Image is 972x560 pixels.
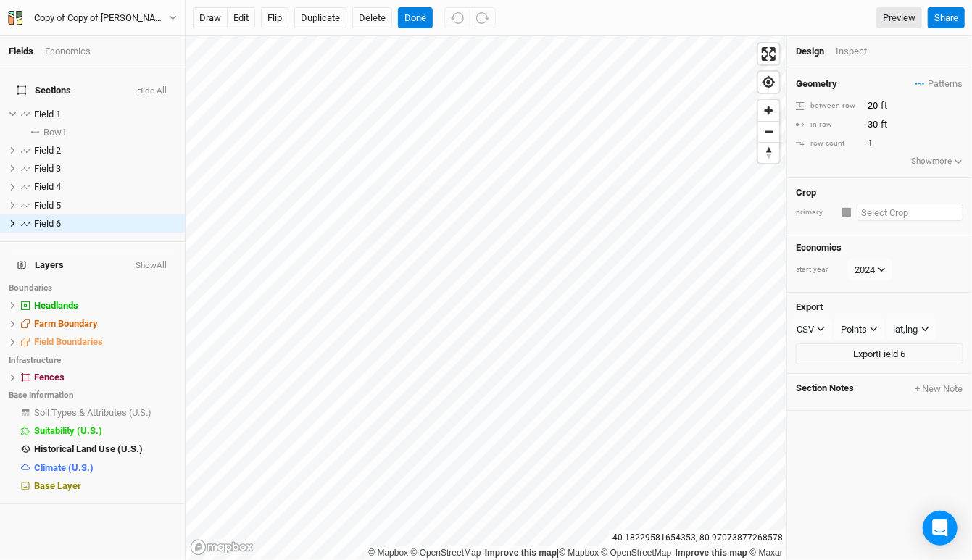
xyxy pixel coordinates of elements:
[34,407,176,419] div: Soil Types & Attributes (U.S.)
[790,319,831,340] button: CSV
[34,11,169,25] div: Copy of Copy of [PERSON_NAME]
[34,480,176,492] div: Base Layer
[914,383,963,396] button: + New Note
[796,101,860,112] div: between row
[841,322,867,337] div: Points
[559,548,599,558] a: Mapbox
[796,264,847,275] div: start year
[398,7,433,29] button: Done
[758,121,779,142] button: Zoom out
[186,36,786,560] canvas: Map
[602,548,672,558] a: OpenStreetMap
[915,77,963,91] span: Patterns
[876,7,922,29] a: Preview
[190,539,254,556] a: Mapbox logo
[368,548,408,558] a: Mapbox
[848,259,892,281] button: 2024
[34,462,94,473] span: Climate (U.S.)
[894,322,918,337] div: lat,lng
[676,548,747,558] a: Improve this map
[34,443,176,455] div: Historical Land Use (U.S.)
[193,7,228,29] button: draw
[857,204,963,221] input: Select Crop
[34,218,176,230] div: Field 6
[34,407,151,418] span: Soil Types & Attributes (U.S.)
[17,259,64,271] span: Layers
[749,548,783,558] a: Maxar
[227,7,255,29] button: edit
[444,7,470,29] button: Undo (^z)
[136,86,167,96] button: Hide All
[796,138,860,149] div: row count
[34,11,169,25] div: Copy of Copy of Coffelt
[758,143,779,163] span: Reset bearing to north
[797,322,814,337] div: CSV
[758,43,779,64] button: Enter fullscreen
[7,10,178,26] button: Copy of Copy of [PERSON_NAME]
[796,343,963,365] button: ExportField 6
[796,120,860,130] div: in row
[470,7,496,29] button: Redo (^Z)
[34,318,98,329] span: Farm Boundary
[34,163,61,174] span: Field 3
[609,530,786,546] div: 40.18229581654353 , -80.97073877268578
[796,207,832,218] div: primary
[34,200,176,212] div: Field 5
[796,45,824,58] div: Design
[758,142,779,163] button: Reset bearing to north
[911,154,964,169] button: Showmore
[34,336,176,348] div: Field Boundaries
[34,443,143,454] span: Historical Land Use (U.S.)
[796,242,963,254] h4: Economics
[34,218,61,229] span: Field 6
[834,319,884,340] button: Points
[135,261,167,271] button: ShowAll
[34,181,61,192] span: Field 4
[34,300,176,312] div: Headlands
[887,319,936,340] button: lat,lng
[796,187,816,198] h4: Crop
[796,301,963,313] h4: Export
[836,45,887,58] div: Inspect
[261,7,288,29] button: Flip
[928,7,965,29] button: Share
[34,145,61,156] span: Field 2
[34,462,176,474] div: Climate (U.S.)
[9,46,33,57] a: Fields
[34,425,102,436] span: Suitability (U.S.)
[34,372,65,383] span: Fences
[923,511,958,546] div: Open Intercom Messenger
[43,127,67,138] span: Row 1
[34,200,61,211] span: Field 5
[34,181,176,193] div: Field 4
[352,7,392,29] button: Delete
[758,122,779,142] span: Zoom out
[34,145,176,156] div: Field 2
[34,109,176,120] div: Field 1
[485,548,557,558] a: Improve this map
[45,45,91,58] div: Economics
[368,546,783,560] div: |
[17,85,71,96] span: Sections
[34,480,81,491] span: Base Layer
[758,72,779,93] button: Find my location
[294,7,346,29] button: Duplicate
[34,163,176,175] div: Field 3
[34,372,176,383] div: Fences
[34,109,61,120] span: Field 1
[411,548,481,558] a: OpenStreetMap
[758,100,779,121] button: Zoom in
[796,78,837,90] h4: Geometry
[34,318,176,330] div: Farm Boundary
[915,76,963,92] button: Patterns
[796,383,854,396] span: Section Notes
[34,425,176,437] div: Suitability (U.S.)
[34,336,103,347] span: Field Boundaries
[34,300,78,311] span: Headlands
